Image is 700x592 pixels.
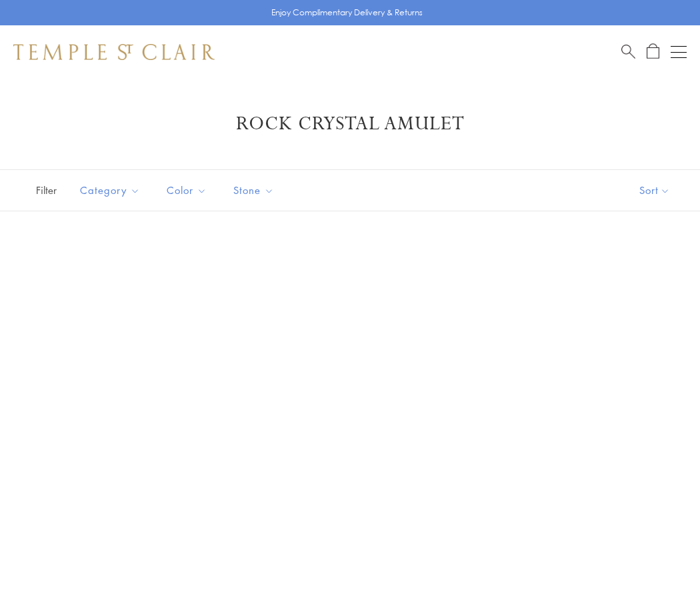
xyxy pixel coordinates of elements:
[671,44,687,60] button: Open navigation
[609,170,700,211] button: Show sort by
[13,44,215,60] img: Temple St. Clair
[271,6,423,19] p: Enjoy Complimentary Delivery & Returns
[160,182,217,199] span: Color
[33,112,667,136] h1: Rock Crystal Amulet
[647,43,659,60] a: Open Shopping Bag
[73,182,150,199] span: Category
[227,182,284,199] span: Stone
[621,43,635,60] a: Search
[157,175,217,205] button: Color
[223,175,284,205] button: Stone
[70,175,150,205] button: Category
